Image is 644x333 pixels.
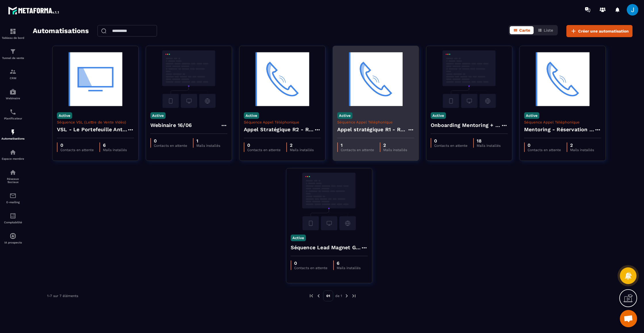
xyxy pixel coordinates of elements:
p: 6 [337,260,361,266]
p: 1 [196,138,220,144]
a: Ouvrir le chat [620,310,637,327]
a: automationsautomationsEspace membre [1,144,24,165]
img: social-network [9,169,16,176]
p: 18 [477,138,501,144]
img: formation [9,28,16,35]
h4: Webinaire 16/06 [150,121,192,129]
p: 1-7 sur 7 éléments [47,294,78,298]
img: automation-background [337,50,414,108]
button: Liste [534,26,557,34]
img: automation-background [524,50,601,108]
img: next [351,293,356,298]
p: Comptabilité [1,221,24,224]
p: Tableau de bord [1,36,24,39]
p: Séquence Appel Téléphonique [337,120,414,124]
p: Séquence Appel Téléphonique [524,120,601,124]
a: emailemailE-mailing [1,188,24,208]
p: Active [244,112,259,119]
h2: Automatisations [33,25,89,37]
p: Contacts en attente [247,148,281,152]
img: formation [9,68,16,75]
p: de 1 [335,294,342,298]
p: Webinaire [1,97,24,100]
h4: VSL - Le Portefeuille Anti-Fragile [57,125,127,134]
p: 0 [247,142,281,148]
a: accountantaccountantComptabilité [1,208,24,228]
img: prev [309,293,314,298]
span: Créer une automatisation [578,28,629,34]
a: formationformationTableau de bord [1,24,24,44]
a: schedulerschedulerPlanificateur [1,104,24,124]
p: Contacts en attente [528,148,561,152]
img: formation [9,48,16,55]
img: automation-background [244,50,321,108]
button: Créer une automatisation [566,25,632,37]
p: CRM [1,77,24,80]
button: Carte [510,26,534,34]
p: 0 [528,142,561,148]
img: prev [316,293,321,298]
p: 0 [154,138,187,144]
p: Automatisations [1,137,24,140]
a: automationsautomationsAutomatisations [1,124,24,144]
p: Planificateur [1,117,24,120]
p: IA prospects [1,241,24,244]
p: 0 [60,142,94,148]
p: Active [524,112,539,119]
p: 0 [434,138,467,144]
span: Carte [519,28,530,33]
p: Active [150,112,166,119]
img: email [9,192,16,199]
p: Active [431,112,446,119]
a: formationformationCRM [1,64,24,84]
img: scheduler [9,109,16,115]
img: automations [9,88,16,95]
p: E-mailing [1,201,24,204]
p: Mails installés [196,144,220,148]
p: 0 [294,260,327,266]
p: 6 [103,142,127,148]
p: Contacts en attente [341,148,374,152]
h4: Séquence Lead Magnet GUIDE " 5 questions à se poser" [291,243,361,252]
p: Active [57,112,72,119]
p: 01 [323,290,333,301]
p: Espace membre [1,157,24,160]
p: Mails installés [570,148,594,152]
p: Contacts en attente [294,266,327,270]
a: social-networksocial-networkRéseaux Sociaux [1,165,24,188]
p: Mails installés [337,266,361,270]
img: accountant [9,212,16,219]
p: Mails installés [477,144,501,148]
p: Séquence VSL (Lettre de Vente Vidéo) [57,120,134,124]
p: 2 [290,142,314,148]
img: automations [9,233,16,239]
h4: Appel stratégique R1 - Réservation [337,125,407,134]
img: automation-background [150,50,227,108]
img: automation-background [291,173,368,230]
img: next [344,293,349,298]
img: automation-background [431,50,508,108]
p: Séquence Appel Téléphonique [244,120,321,124]
p: 2 [383,142,407,148]
img: automation-background [57,50,134,108]
img: logo [8,5,60,16]
p: 1 [341,142,374,148]
img: automations [9,129,16,136]
span: Liste [544,28,553,33]
p: 2 [570,142,594,148]
p: Mails installés [290,148,314,152]
p: Active [337,112,352,119]
p: Mails installés [383,148,407,152]
a: automationsautomationsWebinaire [1,84,24,104]
p: Contacts en attente [60,148,94,152]
h4: Onboarding Mentoring + Suivi Apprenant [431,121,501,129]
p: Mails installés [103,148,127,152]
p: Active [291,235,306,241]
h4: Appel Stratégique R2 - Réservation [244,125,314,134]
h4: Mentoring - Réservation Session Individuelle [524,125,594,134]
p: Contacts en attente [434,144,467,148]
p: Tunnel de vente [1,56,24,60]
p: Réseaux Sociaux [1,177,24,184]
img: automations [9,149,16,156]
a: formationformationTunnel de vente [1,44,24,64]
